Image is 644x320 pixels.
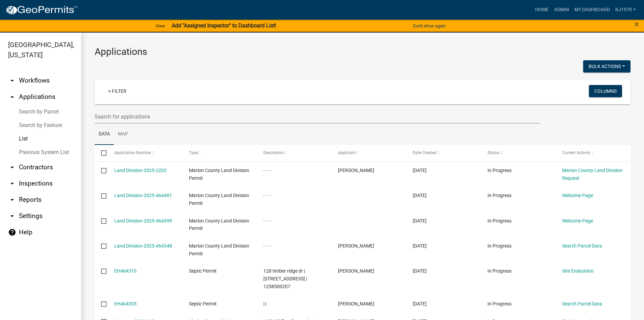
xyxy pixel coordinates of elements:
[95,124,114,145] a: Data
[572,3,613,16] a: My Dashboard
[583,60,630,72] button: Bulk Actions
[410,20,448,31] button: Don't show again
[95,145,108,161] datatable-header-cell: Select
[95,46,630,58] h3: Applications
[114,301,137,306] a: EH464305
[562,268,594,274] a: Site Evaluation:
[182,145,257,161] datatable-header-cell: Type
[114,193,172,198] a: Land Division-2025-464401
[589,85,622,97] button: Columns
[153,20,168,31] a: View
[263,218,271,223] span: - - -
[487,150,499,155] span: Status
[481,145,556,161] datatable-header-cell: Status
[338,268,374,274] span: Jason A Harthoorn
[95,110,540,124] input: Search for applications
[613,3,639,16] a: kj1970
[562,243,602,249] a: Search Parcel Data
[635,20,639,29] span: ×
[263,243,271,249] span: - - -
[413,218,427,223] span: 08/15/2025
[114,243,172,249] a: Land Division-2025-464348
[338,301,374,306] span: Jason A Harthoorn
[189,243,249,256] span: Marion County Land Division Permit
[562,168,622,181] a: Marion County Land Division Request
[8,228,16,236] i: help
[551,3,572,16] a: Admin
[487,193,511,198] span: In Progress
[8,212,16,220] i: arrow_drop_down
[406,145,481,161] datatable-header-cell: Date Created
[189,150,198,155] span: Type
[8,196,16,204] i: arrow_drop_down
[8,77,16,85] i: arrow_drop_down
[189,268,217,274] span: Septic Permit
[413,193,427,198] span: 08/15/2025
[487,218,511,223] span: In Progress
[635,20,639,28] button: Close
[413,301,427,306] span: 08/15/2025
[189,301,217,306] span: Septic Permit
[413,168,427,173] span: 08/15/2025
[487,268,511,274] span: In Progress
[172,22,276,29] strong: Add "Assigned Inspector" to Dashboard List!
[263,268,307,289] span: 128 timber ridge dr | 128 TIMBER RDG DR | 1258500207
[562,218,593,223] a: Welcome Page
[562,150,590,155] span: Current Activity
[487,168,511,173] span: In Progress
[487,243,511,249] span: In Progress
[114,218,172,223] a: Land Division-2025-464399
[263,168,271,173] span: - - -
[338,150,356,155] span: Applicant
[562,193,593,198] a: Welcome Page
[487,301,511,306] span: In Progress
[8,163,16,171] i: arrow_drop_down
[114,150,151,155] span: Application Number
[263,193,271,198] span: - - -
[532,3,551,16] a: Home
[263,150,284,155] span: Description
[189,218,249,231] span: Marion County Land Division Permit
[108,145,182,161] datatable-header-cell: Application Number
[338,168,374,173] span: Jason Hull
[413,268,427,274] span: 08/15/2025
[8,93,16,101] i: arrow_drop_up
[556,145,630,161] datatable-header-cell: Current Activity
[114,124,132,145] a: Map
[413,150,436,155] span: Date Created
[263,301,266,306] span: | |
[103,85,132,97] a: + Filter
[114,168,167,173] a: Land Division-2025-2202
[332,145,406,161] datatable-header-cell: Applicant
[8,179,16,188] i: arrow_drop_down
[114,268,137,274] a: EH464310
[189,168,249,181] span: Marion County Land Division Permit
[562,301,602,306] a: Search Parcel Data
[338,243,374,249] span: Jason Hull
[257,145,332,161] datatable-header-cell: Description
[189,193,249,206] span: Marion County Land Division Permit
[413,243,427,249] span: 08/15/2025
